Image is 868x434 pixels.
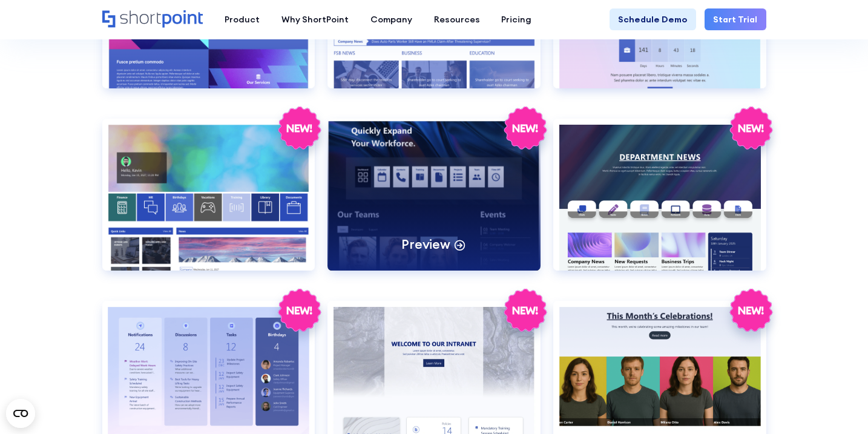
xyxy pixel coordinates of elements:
a: Why ShortPoint [271,8,360,30]
a: HR 4 [102,119,315,288]
a: Schedule Demo [610,8,696,30]
p: Preview [401,236,450,253]
div: Why ShortPoint [281,13,349,27]
a: Resources [423,8,491,30]
a: Product [214,8,271,30]
button: Open CMP widget [6,399,35,428]
iframe: Chat Widget [650,294,868,434]
a: Pricing [490,8,542,30]
a: Start Trial [705,8,766,30]
a: Company [360,8,423,30]
a: HR 5Preview [327,119,540,288]
div: Pricing [501,13,531,27]
div: Product [225,13,260,27]
div: Resources [434,13,480,27]
a: Home [102,10,203,29]
div: Company [370,13,412,27]
a: HR 6 [553,119,766,288]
